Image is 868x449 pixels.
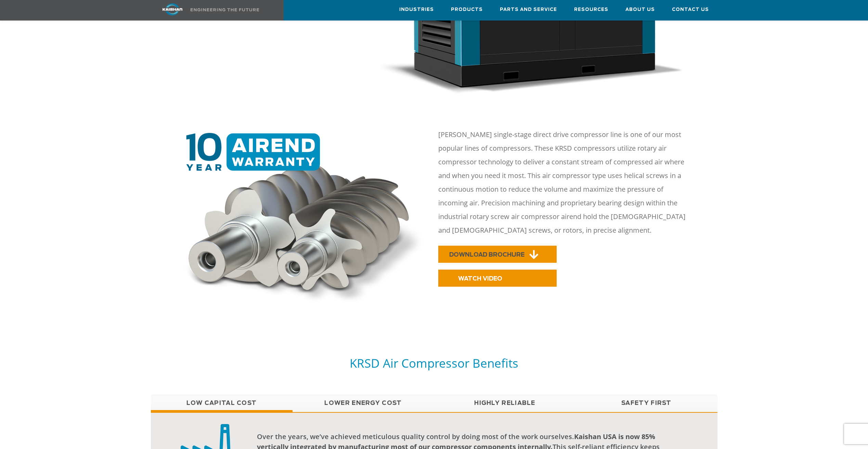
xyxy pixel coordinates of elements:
[151,395,293,412] a: Low Capital Cost
[293,395,434,412] a: Lower Energy Cost
[576,395,717,412] a: Safety First
[625,6,655,14] span: About Us
[399,6,434,14] span: Industries
[458,276,502,282] span: WATCH VIDEO
[449,252,524,258] span: DOWNLOAD BROCHURE
[625,0,655,19] a: About Us
[574,6,608,14] span: Resources
[574,0,608,19] a: Resources
[451,6,483,14] span: Products
[672,6,709,14] span: Contact Us
[672,0,709,19] a: Contact Us
[434,395,576,412] a: Highly Reliable
[500,0,557,19] a: Parts and Service
[151,355,717,371] h5: KRSD Air Compressor Benefits
[438,246,557,263] a: DOWNLOAD BROCHURE
[179,133,430,308] img: 10 year warranty
[500,6,557,14] span: Parts and Service
[438,270,557,287] a: WATCH VIDEO
[399,0,434,19] a: Industries
[191,8,259,11] img: Engineering the future
[438,128,694,237] p: [PERSON_NAME] single-stage direct drive compressor line is one of our most popular lines of compr...
[147,3,198,15] img: kaishan logo
[451,0,483,19] a: Products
